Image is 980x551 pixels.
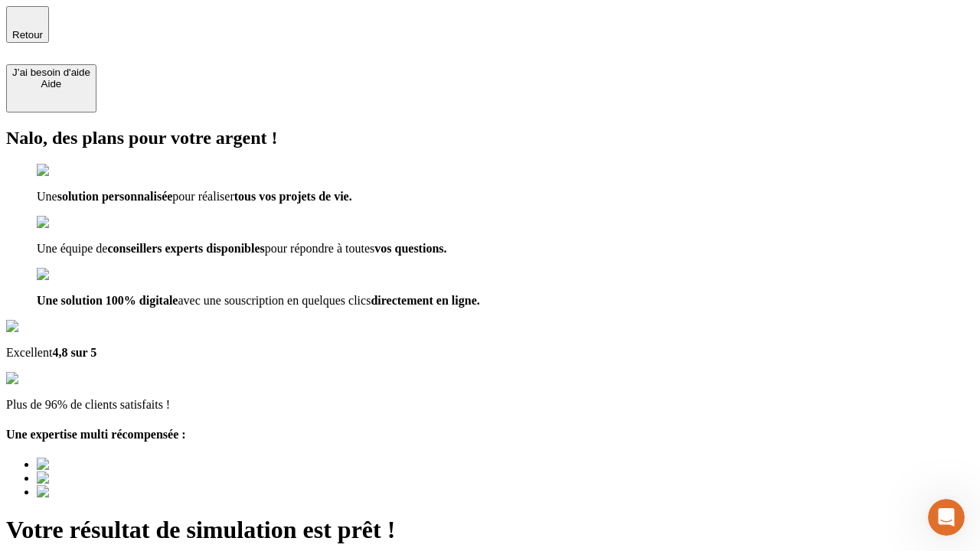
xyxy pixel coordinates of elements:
[6,516,974,544] h1: Votre résultat de simulation est prêt !
[6,6,49,43] button: Retour
[37,471,178,485] img: Best savings advice award
[6,398,974,412] p: Plus de 96% de clients satisfaits !
[37,268,103,282] img: checkmark
[6,346,52,359] span: Excellent
[12,67,90,78] div: J’ai besoin d'aide
[6,64,96,112] button: J’ai besoin d'aideAide
[928,499,965,536] iframe: Intercom live chat
[265,242,375,255] span: pour répondre à toutes
[37,216,103,230] img: checkmark
[234,190,352,203] span: tous vos projets de vie.
[12,29,43,41] span: Retour
[371,294,479,307] span: directement en ligne.
[37,485,178,499] img: Best savings advice award
[37,458,178,471] img: Best savings advice award
[57,190,173,203] span: solution personnalisée
[6,372,82,386] img: reviews stars
[6,428,974,442] h4: Une expertise multi récompensée :
[52,346,96,359] span: 4,8 sur 5
[374,242,446,255] span: vos questions.
[37,242,107,255] span: Une équipe de
[107,242,264,255] span: conseillers experts disponibles
[172,190,234,203] span: pour réaliser
[37,294,178,307] span: Une solution 100% digitale
[37,164,103,178] img: checkmark
[37,190,57,203] span: Une
[178,294,371,307] span: avec une souscription en quelques clics
[6,320,95,334] img: Google Review
[6,128,974,148] h2: Nalo, des plans pour votre argent !
[12,78,90,90] div: Aide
